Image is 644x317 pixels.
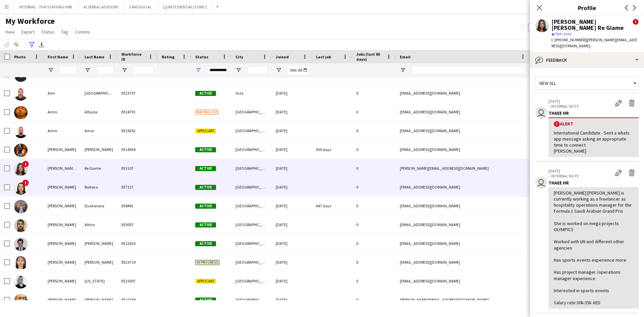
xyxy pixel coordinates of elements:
div: International Candidate - Sent a whats app message asking an appropriate time to connect [PERSON_... [554,130,633,154]
h3: Profile [530,3,644,12]
div: 0 [352,290,396,309]
div: [PERSON_NAME] [44,215,80,234]
div: [PERSON_NAME][EMAIL_ADDRESS][DOMAIN_NAME] [396,290,530,309]
div: EE3107 [117,159,158,177]
button: 3 AM DIGITAL [124,0,158,13]
button: Open Filter Menu [400,67,406,73]
div: [PERSON_NAME] [44,253,80,271]
input: City Filter Input [248,66,268,74]
app-action-btn: Export XLSX [38,41,46,49]
div: [EMAIL_ADDRESS][DOMAIN_NAME] [396,121,530,140]
div: EE24362 [117,121,158,140]
div: [EMAIL_ADDRESS][DOMAIN_NAME] [396,215,530,234]
div: [PERSON_NAME] [80,253,117,271]
div: [GEOGRAPHIC_DATA] [231,140,272,159]
span: View [5,29,15,35]
div: EE24791 [117,103,158,121]
img: Andrea Montana [14,275,28,288]
div: 0 [352,178,396,196]
div: [GEOGRAPHIC_DATA] [231,234,272,253]
img: Anastasia Dyakonova [14,200,28,213]
span: Photo [14,54,25,59]
p: [DATE] [548,99,612,104]
div: [DATE] [272,178,312,196]
div: [EMAIL_ADDRESS][DOMAIN_NAME] [396,103,530,121]
a: Export [19,28,37,36]
span: Comms [75,29,90,35]
div: [DATE] [272,121,312,140]
div: Amr [44,84,80,102]
span: View all [539,80,556,86]
span: Email [400,54,411,59]
app-action-btn: Advanced filters [28,41,36,49]
a: Tag [58,28,71,36]
span: Active [195,204,216,209]
img: Amro Alfayea [14,106,28,119]
button: Open Filter Menu [48,67,54,73]
button: QUINTESSENTIALLY DMCC [158,0,213,13]
div: [GEOGRAPHIC_DATA] [231,178,272,196]
span: t. [PHONE_NUMBER] [551,37,586,42]
button: Open Filter Menu [121,67,127,73]
img: Anastasia Bortova [14,181,28,195]
span: Not rated [555,31,572,36]
div: Giza [231,84,272,102]
div: 0 [352,197,396,215]
a: Status [39,28,57,36]
div: EE23719 [117,253,158,271]
p: [DATE] [548,168,612,173]
input: Workforce ID Filter Input [133,66,154,74]
span: First Name [48,54,68,59]
div: Altino [80,215,117,234]
img: Amr Salem [14,87,28,101]
div: Re Giame [80,159,117,177]
div: [PERSON_NAME] [80,290,117,309]
img: Anderson Altino [14,219,28,232]
div: Feedback [530,52,644,68]
div: [EMAIL_ADDRESS][DOMAIN_NAME] [396,197,530,215]
div: EE5057 [117,215,158,234]
div: Alfayea [80,103,117,121]
span: Waiting list [195,110,219,115]
div: 0 [352,215,396,234]
span: Status [195,54,208,59]
div: Alert [554,121,633,127]
div: [EMAIL_ADDRESS][DOMAIN_NAME] [396,253,530,271]
span: Active [195,241,216,246]
div: [EMAIL_ADDRESS][DOMAIN_NAME] [396,178,530,196]
div: [DATE] [272,215,312,234]
div: [PERSON_NAME] [44,178,80,196]
span: ! [22,179,29,186]
div: THAEE HR [548,180,639,186]
div: [PERSON_NAME] [44,140,80,159]
p: – INTERNAL NOTE [548,173,612,178]
span: Export [21,29,35,35]
div: 650 days [312,140,352,159]
div: [PERSON_NAME] [PERSON_NAME] [44,159,80,177]
a: Comms [72,28,93,36]
img: Andrea Guillen [14,256,28,270]
div: [DATE] [272,103,312,121]
button: Open Filter Menu [235,67,241,73]
a: View [3,28,17,36]
span: Workforce ID [121,52,146,62]
div: EE12635 [117,234,158,253]
span: Jobs (last 90 days) [356,52,384,62]
button: Open Filter Menu [85,67,91,73]
div: [PERSON_NAME] [80,234,117,253]
span: My Workforce [5,16,55,26]
div: [EMAIL_ADDRESS][DOMAIN_NAME] [396,272,530,290]
div: [PERSON_NAME] [44,197,80,215]
div: EE14934 [117,140,158,159]
span: Active [195,185,216,190]
div: [DATE] [272,272,312,290]
div: [PERSON_NAME] [PERSON_NAME] is currently working as a freelancer as hospitality operations manage... [554,190,633,306]
div: [GEOGRAPHIC_DATA] [231,103,272,121]
span: Active [195,222,216,227]
div: [GEOGRAPHIC_DATA] [231,121,272,140]
div: [GEOGRAPHIC_DATA] [231,159,272,177]
div: Dyakonova [80,197,117,215]
span: Tag [61,29,68,35]
button: ALSERKAL ADVISORY [78,0,124,13]
div: 0 [352,272,396,290]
